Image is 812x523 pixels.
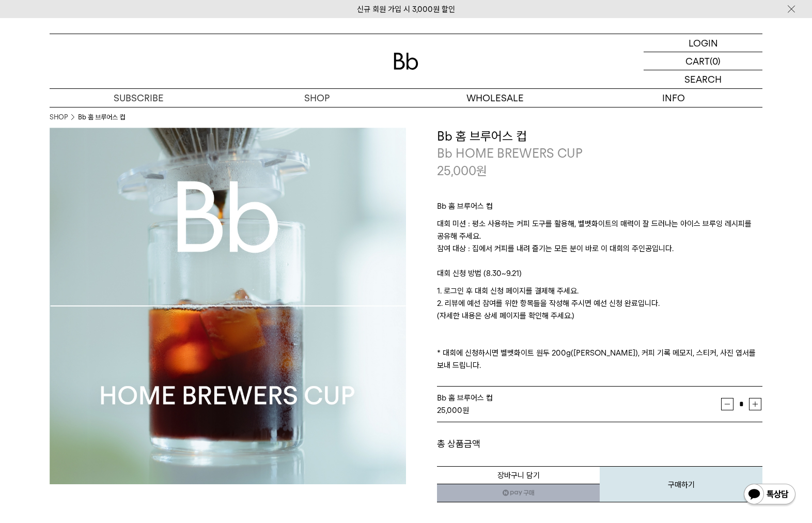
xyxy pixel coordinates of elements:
[749,398,761,410] button: 증가
[710,52,721,70] p: (0)
[437,285,762,372] p: 1. 로그인 후 대회 신청 페이지를 결제해 주세요. 2. 리뷰에 예선 참여를 위한 항목들을 작성해 주시면 예선 신청 완료입니다. (자세한 내용은 상세 페이지를 확인해 주세요....
[644,34,762,52] a: LOGIN
[437,128,762,145] h3: Bb 홈 브루어스 컵
[584,89,762,107] p: INFO
[78,112,125,122] li: Bb 홈 브루어스 컵
[228,89,406,107] a: SHOP
[437,218,762,267] p: 대회 미션 : 평소 사용하는 커피 도구를 활용해, 벨벳화이트의 매력이 잘 드러나는 아이스 브루잉 레시피를 공유해 주세요. 참여 대상 : 집에서 커피를 내려 즐기는 모든 분이 ...
[50,89,228,107] a: SUBSCRIBE
[437,162,487,180] p: 25,000
[721,398,733,410] button: 감소
[406,89,584,107] p: WHOLESALE
[476,163,487,178] span: 원
[600,466,762,502] button: 구매하기
[437,466,600,484] button: 장바구니 담기
[437,267,762,285] p: 대회 신청 방법 (8.30~9.21)
[394,53,418,70] img: 로고
[437,145,762,162] p: Bb HOME BREWERS CUP
[437,406,462,415] strong: 25,000
[684,70,722,88] p: SEARCH
[437,438,600,450] dt: 총 상품금액
[689,34,718,52] p: LOGIN
[685,52,710,70] p: CART
[50,112,68,122] a: SHOP
[437,484,600,502] a: 새창
[437,404,721,417] div: 원
[743,483,797,507] img: 카카오톡 채널 1:1 채팅 버튼
[437,200,762,218] p: Bb 홈 브루어스 컵
[437,393,493,403] span: Bb 홈 브루어스 컵
[50,128,406,484] img: Bb 홈 브루어스 컵
[644,52,762,70] a: CART (0)
[357,5,455,14] a: 신규 회원 가입 시 3,000원 할인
